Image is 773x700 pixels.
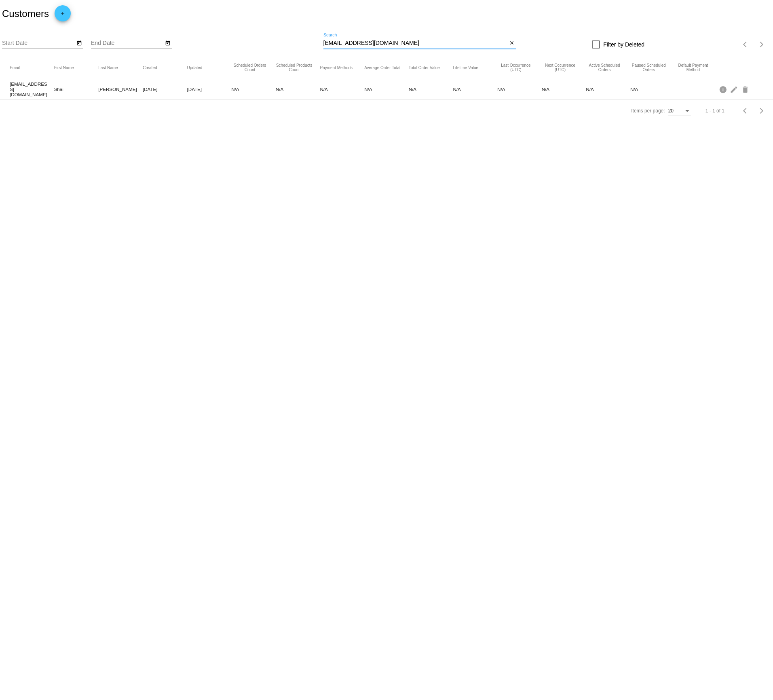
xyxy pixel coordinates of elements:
mat-cell: N/A [364,85,409,94]
button: Next page [754,103,770,119]
button: Change sorting for AverageScheduledOrderTotal [364,65,400,70]
button: Next page [754,36,770,53]
mat-cell: N/A [630,85,675,94]
mat-icon: add [58,11,68,20]
mat-cell: N/A [586,85,630,94]
input: End Date [91,40,164,47]
button: Change sorting for PausedScheduledOrdersCount [630,63,667,72]
mat-cell: N/A [409,85,453,94]
button: Change sorting for Email [10,65,20,70]
button: Change sorting for ActiveScheduledOrdersCount [586,63,623,72]
button: Previous page [737,103,754,119]
mat-icon: delete [741,83,751,95]
button: Change sorting for TotalScheduledOrdersCount [231,63,268,72]
button: Open calendar [164,38,172,47]
button: Previous page [737,36,754,53]
button: Clear [507,39,516,48]
button: Change sorting for UpdatedUtc [187,65,203,70]
mat-icon: close [509,40,515,47]
button: Change sorting for DefaultPaymentMethod [675,63,712,72]
button: Change sorting for LastScheduledOrderOccurrenceUtc [497,63,534,72]
button: Change sorting for NextScheduledOrderOccurrenceUtc [542,63,579,72]
span: Filter by Deleted [603,40,644,49]
mat-cell: N/A [231,85,276,94]
button: Change sorting for TotalProductsScheduledCount [276,63,313,72]
input: Start Date [2,40,75,47]
mat-icon: info [719,83,729,95]
button: Change sorting for ScheduledOrderLTV [453,65,478,70]
button: Change sorting for FirstName [54,65,74,70]
input: Search [323,40,508,47]
button: Change sorting for PaymentMethodsCount [320,65,353,70]
button: Open calendar [75,38,83,47]
h2: Customers [2,8,49,19]
mat-cell: N/A [320,85,364,94]
button: Change sorting for LastName [98,65,118,70]
mat-cell: N/A [276,85,320,94]
div: 1 - 1 of 1 [705,108,724,114]
div: Items per page: [631,108,665,114]
mat-select: Items per page: [668,108,691,114]
button: Change sorting for TotalScheduledOrderValue [409,65,440,70]
mat-cell: Shai [54,85,99,94]
mat-cell: [DATE] [187,85,232,94]
mat-cell: N/A [453,85,497,94]
mat-cell: N/A [542,85,586,94]
mat-icon: edit [730,83,739,95]
mat-cell: [PERSON_NAME] [98,85,143,94]
mat-cell: [DATE] [143,85,187,94]
button: Change sorting for CreatedUtc [143,65,157,70]
mat-cell: [EMAIL_ADDRESS][DOMAIN_NAME] [10,79,54,99]
mat-cell: N/A [497,85,542,94]
span: 20 [668,108,674,114]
